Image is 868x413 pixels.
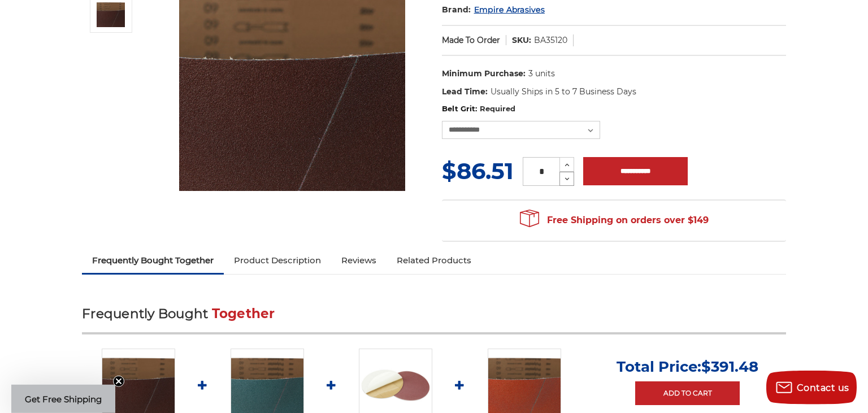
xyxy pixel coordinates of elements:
[442,86,488,98] dt: Lead Time:
[474,5,545,15] a: Empire Abrasives
[534,34,567,46] dd: BA35120
[212,306,275,321] span: Together
[11,385,115,413] div: Get Free ShippingClose teaser
[442,157,514,185] span: $86.51
[82,306,208,321] span: Frequently Bought
[766,371,857,405] button: Contact us
[520,209,709,232] span: Free Shipping on orders over $149
[701,358,758,376] span: $391.48
[617,358,758,376] p: Total Price:
[797,382,849,393] span: Contact us
[480,104,515,113] small: Required
[113,376,124,387] button: Close teaser
[442,5,471,15] span: Brand:
[442,35,500,45] span: Made To Order
[331,248,387,273] a: Reviews
[512,34,531,46] dt: SKU:
[528,68,555,80] dd: 3 units
[491,86,636,98] dd: Usually Ships in 5 to 7 Business Days
[442,68,526,80] dt: Minimum Purchase:
[387,248,481,273] a: Related Products
[82,248,224,273] a: Frequently Bought Together
[224,248,331,273] a: Product Description
[635,381,740,405] a: Add to Cart
[442,103,786,115] label: Belt Grit:
[25,394,102,405] span: Get Free Shipping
